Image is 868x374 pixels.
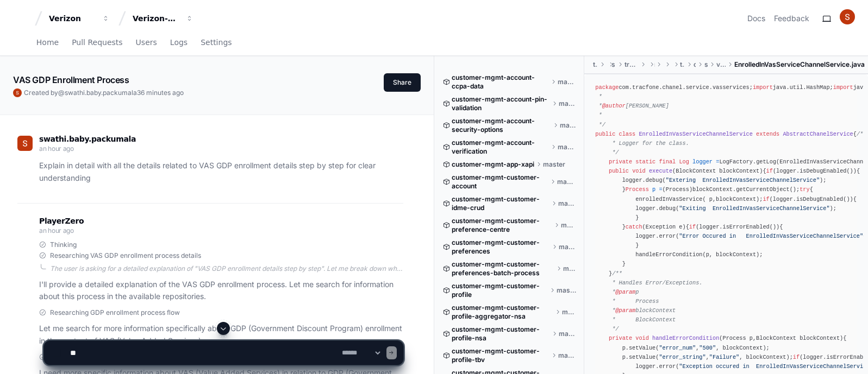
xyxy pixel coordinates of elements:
[595,270,702,333] span: /** * Handles Error/Exceptions. * p * Process * blockContext * BlockContext */
[24,88,184,97] span: Created by
[39,278,403,303] p: I'll provide a detailed explanation of the VAS GDP enrollment process. Let me search for informat...
[561,221,576,230] span: master
[692,159,713,165] span: logger
[65,88,137,97] span: swathi.baby.packumala
[201,30,232,55] a: Settings
[452,173,549,191] span: customer-mgmt-customer-account
[747,13,765,24] a: Docs
[666,177,820,183] span: "Extering EnrolledInVasServiceChannelService"
[619,131,635,137] span: class
[783,131,853,137] span: AbstractChanelService
[136,30,157,55] a: Users
[133,13,179,24] div: Verizon-Clarify-Customer-Management
[170,30,188,55] a: Logs
[602,103,626,109] span: @author
[659,159,676,165] span: final
[679,159,689,165] span: Log
[626,224,642,230] span: catch
[452,217,553,234] span: customer-mgmt-customer-preference-centre
[679,205,829,212] span: "Exiting EnrolledInVasServiceChannelService"
[39,135,136,143] span: swathi.baby.packumala
[452,95,551,112] span: customer-mgmt-account-pin-validation
[452,117,552,134] span: customer-mgmt-account-security-options
[36,30,59,55] a: Home
[659,186,662,193] span: =
[558,143,576,151] span: master
[635,159,655,165] span: static
[639,131,752,137] span: EnrolledInVasServiceChannelService
[704,60,708,69] span: service
[452,160,534,169] span: customer-mgmt-app-xapi
[452,138,549,156] span: customer-mgmt-account-verification
[734,60,865,69] span: EnrolledInVasServiceChannelService.java
[452,238,551,256] span: customer-mgmt-customer-preferences
[774,13,809,24] button: Feedback
[39,218,84,224] span: PlayerZero
[632,168,646,174] span: void
[39,144,74,153] span: an hour ago
[626,186,649,193] span: Process
[694,60,696,69] span: chanel
[17,136,33,151] img: ACg8ocLg2_KGMaESmVdPJoxlc_7O_UeM10l1C5GIc0P9QNRQFTV7=s96-c
[716,159,719,165] span: =
[615,289,635,295] span: @param
[560,121,576,130] span: master
[593,60,598,69] span: tracfone
[766,168,773,174] span: if
[452,195,550,212] span: customer-mgmt-customer-idme-crud
[557,178,576,186] span: master
[36,39,59,46] span: Home
[615,307,635,314] span: @param
[833,84,853,91] span: import
[50,264,403,273] div: The user is asking for a detailed explanation of "VAS GDP enrollment details step by step". Let m...
[753,84,773,91] span: import
[128,9,198,28] button: Verizon-Clarify-Customer-Management
[13,74,129,85] app-text-character-animate: VAS GDP Enrollment Process
[557,286,577,295] span: master
[609,159,632,165] span: private
[49,13,96,24] div: Verizon
[452,260,555,277] span: customer-mgmt-customer-preferences-batch-process
[609,168,629,174] span: public
[559,243,576,251] span: master
[558,78,577,86] span: master
[611,60,616,69] span: services
[689,224,696,230] span: if
[543,160,565,169] span: master
[452,73,549,91] span: customer-mgmt-account-ccpa-data
[680,60,685,69] span: tracfone
[652,186,655,193] span: p
[452,303,554,321] span: customer-mgmt-customer-profile-aggregator-nsa
[39,226,74,234] span: an hour ago
[201,39,232,46] span: Settings
[137,88,184,97] span: 36 minutes ago
[72,30,122,55] a: Pull Requests
[50,308,180,317] span: Researching GDP enrollment process flow
[39,160,403,185] p: Explain in detail with all the details related to VAS GDP enrollment details step by step for cle...
[58,88,65,97] span: @
[452,282,548,299] span: customer-mgmt-customer-profile
[45,9,114,28] button: Verizon
[595,131,866,156] span: /** * Logger for the class. */
[563,264,576,273] span: master
[595,131,615,137] span: public
[595,84,619,91] span: package
[833,338,863,367] iframe: Open customer support
[672,168,763,174] span: (BlockContext blockContext)
[559,99,576,108] span: master
[72,39,122,46] span: Pull Requests
[716,60,726,69] span: vasservices
[756,131,779,137] span: extends
[136,39,157,46] span: Users
[625,60,638,69] span: tracfone-chanel
[679,233,863,239] span: "Error Occured in EnrolledInVasServiceChannelService"
[763,196,769,202] span: if
[50,251,201,260] span: Researching VAS GDP enrollment process details
[840,9,855,24] img: ACg8ocLg2_KGMaESmVdPJoxlc_7O_UeM10l1C5GIc0P9QNRQFTV7=s96-c
[384,73,421,92] button: Share
[800,186,809,193] span: try
[50,240,77,249] span: Thinking
[170,39,188,46] span: Logs
[558,199,576,208] span: master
